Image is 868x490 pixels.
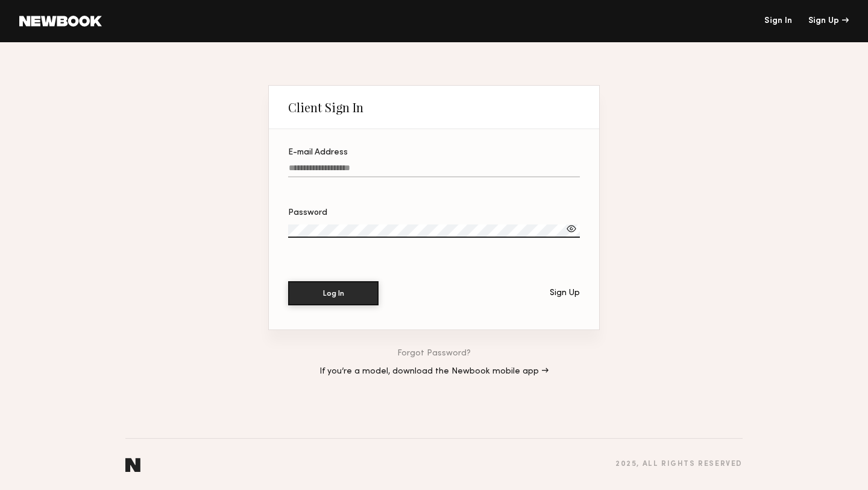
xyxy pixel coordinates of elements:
a: Forgot Password? [397,349,471,358]
div: E-mail Address [288,148,580,157]
a: If you’re a model, download the Newbook mobile app → [319,367,549,376]
div: 2025 , all rights reserved [615,460,743,468]
input: Password [288,224,580,238]
div: Sign Up [550,289,580,297]
div: Client Sign In [288,100,363,115]
div: Sign Up [808,17,849,25]
a: Sign In [764,17,792,25]
button: Log In [288,281,379,305]
input: E-mail Address [288,164,580,177]
div: Password [288,209,580,217]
